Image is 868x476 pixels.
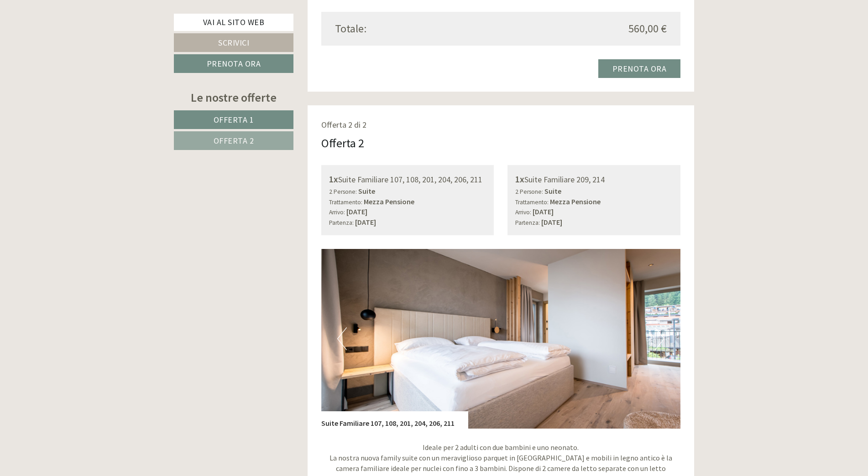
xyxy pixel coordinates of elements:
small: 12:06 [14,145,227,152]
small: Trattamento: [329,198,362,206]
div: Le nostre offerte [174,89,293,106]
b: Mezza Pensione [364,197,414,206]
b: 1x [329,173,338,185]
b: Suite [358,186,375,196]
b: Suite [544,186,561,196]
small: Arrivo: [329,208,345,216]
b: 1x [515,173,524,185]
small: Arrivo: [515,208,531,216]
small: 11:37 [225,44,346,51]
div: Dalla Vecchia Germano [14,56,227,63]
small: Partenza: [515,219,540,227]
a: Vai al sito web [174,14,293,31]
button: Previous [337,327,347,350]
span: Offerta 2 [214,135,254,146]
div: Dalla Vecchia Germano [14,107,227,114]
div: lunedì [162,7,198,22]
button: Invia [312,238,360,256]
button: Next [655,327,664,350]
b: [DATE] [346,207,367,216]
a: Prenota ora [598,59,681,78]
div: Suite Familiare 209, 214 [515,173,673,186]
div: Suite Familiare 107, 108, 201, 204, 206, 211 [329,173,486,186]
div: Buon giorno, come possiamo aiutarla? [221,25,353,52]
small: 2 Persone: [515,188,543,196]
span: Offerta 1 [214,114,254,125]
div: Buongiorno. Grazie per la celere risposta. Chiedevo però 4 camere non due. Grazie per la collabor... [7,54,232,103]
small: 2 Persone: [329,188,357,196]
div: Lei [225,26,346,34]
b: Mezza Pensione [550,197,601,206]
span: Offerta 2 di 2 [321,119,366,130]
small: Trattamento: [515,198,549,206]
div: Forse mi sono espresso [DEMOGRAPHIC_DATA]. Siamo in quattro e chiedavamo quattro singole o se non... [7,105,232,154]
small: Partenza: [329,219,354,227]
b: [DATE] [541,217,562,227]
img: image [321,249,681,429]
b: [DATE] [533,207,554,216]
div: Totale: [328,21,501,36]
a: Prenota ora [174,54,293,73]
div: Suite Familiare 107, 108, 201, 204, 206, 211 [321,411,468,429]
b: [DATE] [355,217,376,227]
small: 11:38 [14,95,227,101]
span: 560,00 € [628,21,667,36]
a: Scrivici [174,33,293,52]
div: Offerta 2 [321,135,364,151]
